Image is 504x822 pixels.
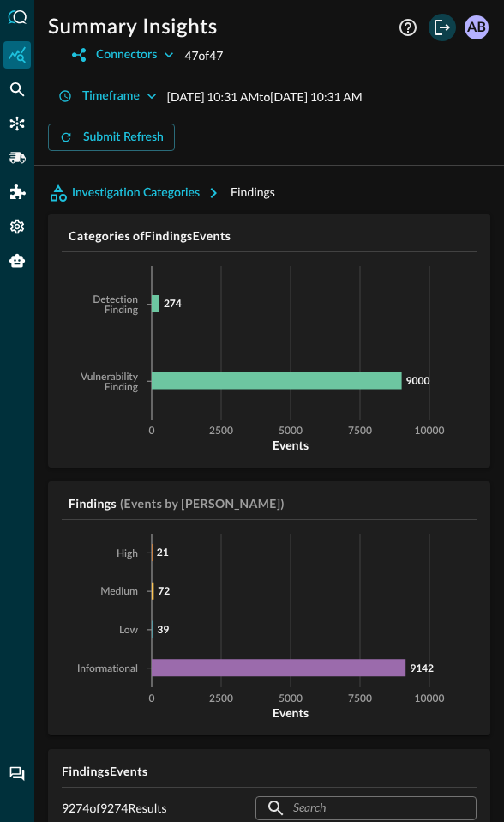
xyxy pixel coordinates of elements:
[69,495,117,512] h5: Findings
[394,14,422,41] button: Help
[415,694,445,704] tspan: 10000
[48,124,175,151] button: Submit Refresh
[3,144,31,172] div: Pipelines
[62,801,167,816] p: 9274 of 9274 Results
[3,41,31,69] div: Summary Insights
[149,426,155,437] tspan: 0
[48,82,167,110] button: Timeframe
[3,213,31,240] div: Settings
[80,372,139,383] tspan: Vulnerability
[4,178,32,206] div: Addons
[167,88,363,106] p: [DATE] 10:31 AM to [DATE] 10:31 AM
[3,247,31,275] div: Query Agent
[48,179,231,207] button: Investigation Categories
[410,662,434,674] tspan: 9142
[105,305,139,316] tspan: Finding
[62,41,184,69] button: Connectors
[3,110,31,137] div: Connectors
[273,438,309,452] tspan: Events
[429,14,456,41] button: Logout
[105,383,139,393] tspan: Finding
[3,760,31,788] div: Chat
[77,664,138,674] tspan: Informational
[348,426,372,437] tspan: 7500
[279,426,303,437] tspan: 5000
[279,694,303,704] tspan: 5000
[48,14,218,41] h1: Summary Insights
[69,227,477,245] h5: Categories of Findings Events
[100,587,138,597] tspan: Medium
[3,76,31,103] div: Federated Search
[406,374,430,387] tspan: 9000
[82,86,140,107] div: Timeframe
[117,549,138,559] tspan: High
[119,626,139,636] tspan: Low
[157,623,169,636] tspan: 39
[209,694,233,704] tspan: 2500
[209,426,233,437] tspan: 2500
[149,694,155,704] tspan: 0
[348,694,372,704] tspan: 7500
[415,426,445,437] tspan: 10000
[465,15,489,39] div: AB
[273,705,309,720] tspan: Events
[83,127,164,148] div: Submit Refresh
[62,763,477,780] h5: Findings Events
[164,297,182,310] tspan: 274
[158,584,170,597] tspan: 72
[120,495,285,512] h5: (Events by [PERSON_NAME])
[93,295,138,305] tspan: Detection
[96,45,157,66] div: Connectors
[184,46,223,64] p: 47 of 47
[157,546,169,559] tspan: 21
[231,184,275,199] span: Findings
